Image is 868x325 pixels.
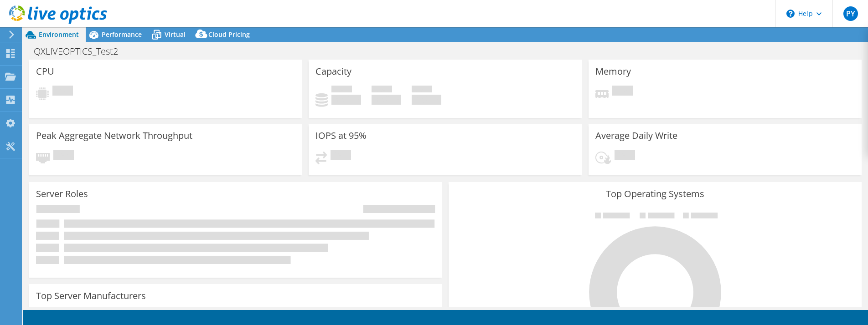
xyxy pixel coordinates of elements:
span: Pending [331,150,351,162]
span: Pending [612,86,633,98]
h4: 0 GiB [412,95,441,105]
h3: Server Roles [36,189,88,199]
h4: 0 GiB [331,95,361,105]
svg: \n [786,10,795,18]
span: Cloud Pricing [208,30,250,39]
h3: Peak Aggregate Network Throughput [36,131,192,141]
h3: Capacity [315,66,351,76]
h3: Top Server Manufacturers [36,291,146,301]
h3: CPU [36,66,54,76]
span: Performance [102,30,142,39]
h3: Top Operating Systems [455,189,855,199]
h1: QXLIVEOPTICS_Test2 [30,46,132,56]
span: Environment [39,30,79,39]
h3: Memory [595,66,631,76]
span: Pending [615,150,635,162]
span: PY [843,6,858,21]
span: Pending [53,150,74,162]
h4: 0 GiB [372,95,401,105]
h3: IOPS at 95% [315,131,367,141]
span: Virtual [165,30,186,39]
span: Used [331,86,352,95]
h3: Average Daily Write [595,131,677,141]
span: Free [372,86,392,95]
span: Pending [52,86,73,98]
span: Total [412,86,432,95]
